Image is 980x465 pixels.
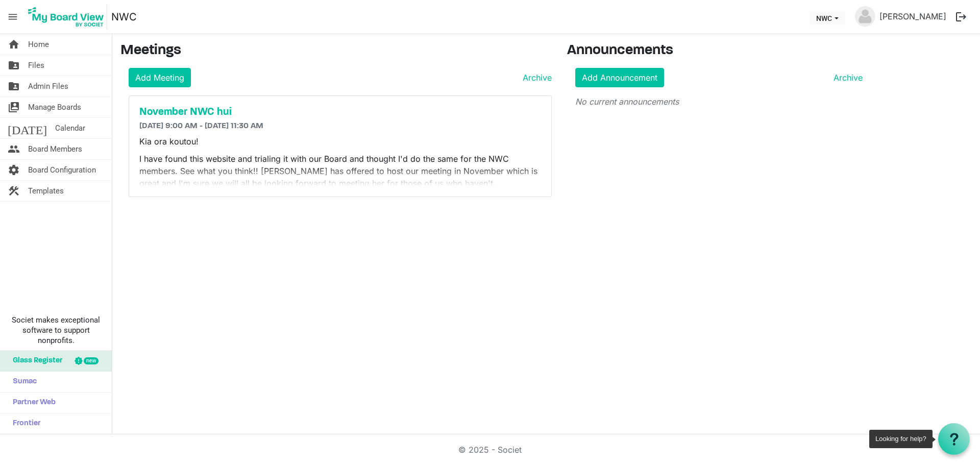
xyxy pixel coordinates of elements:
[28,34,49,55] span: Home
[8,34,20,55] span: home
[139,106,541,118] a: November NWC hui
[519,71,552,84] a: Archive
[8,97,20,117] span: switch_account
[855,6,875,27] img: no-profile-picture.svg
[84,357,99,364] div: new
[8,351,62,371] span: Glass Register
[8,160,20,180] span: settings
[129,68,191,87] a: Add Meeting
[28,139,82,159] span: Board Members
[139,121,541,131] h6: [DATE] 9:00 AM - [DATE] 11:30 AM
[28,55,44,76] span: Files
[829,71,863,84] a: Archive
[111,7,137,27] a: NWC
[139,153,541,189] p: I have found this website and trialing it with our Board and thought I'd do the same for the NWC ...
[8,393,56,413] span: Partner Web
[8,76,20,96] span: folder_shared
[25,4,111,30] a: My Board View Logo
[139,135,541,148] p: Kia ora koutou!
[810,11,845,25] button: NWC dropdownbutton
[575,95,863,108] p: No current announcements
[3,7,22,27] span: menu
[8,181,20,201] span: construction
[8,55,20,76] span: folder_shared
[28,97,81,117] span: Manage Boards
[458,445,522,455] a: © 2025 - Societ
[120,42,552,60] h3: Meetings
[8,139,20,159] span: people
[8,372,37,392] span: Sumac
[25,4,107,30] img: My Board View Logo
[8,118,47,138] span: [DATE]
[575,68,664,87] a: Add Announcement
[5,315,107,346] span: Societ makes exceptional software to support nonprofits.
[28,160,96,180] span: Board Configuration
[8,413,40,434] span: Frontier
[28,76,68,96] span: Admin Files
[28,181,64,201] span: Templates
[567,42,871,60] h3: Announcements
[875,6,950,27] a: [PERSON_NAME]
[55,118,85,138] span: Calendar
[950,6,972,28] button: logout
